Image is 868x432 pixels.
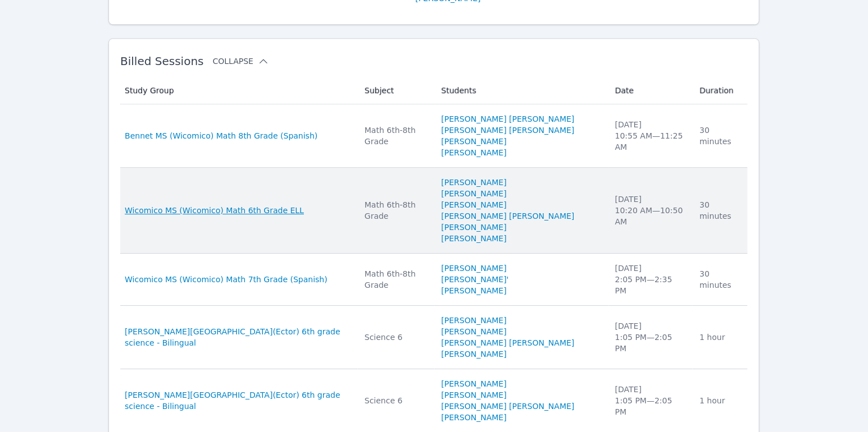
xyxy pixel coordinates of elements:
[442,147,507,158] a: [PERSON_NAME]
[442,337,575,348] a: [PERSON_NAME] [PERSON_NAME]
[120,254,748,306] tr: Wicomico MS (Wicomico) Math 7th Grade (Spanish)Math 6th-8th Grade[PERSON_NAME][PERSON_NAME]'[PERS...
[442,274,509,285] a: [PERSON_NAME]'
[699,268,740,291] div: 30 minutes
[699,395,740,406] div: 1 hour
[442,113,575,125] a: [PERSON_NAME] [PERSON_NAME]
[435,77,608,104] th: Students
[442,210,602,233] a: [PERSON_NAME] [PERSON_NAME] [PERSON_NAME]
[442,125,575,136] a: [PERSON_NAME] [PERSON_NAME]
[693,77,747,104] th: Duration
[442,285,507,296] a: [PERSON_NAME]
[442,188,507,199] a: [PERSON_NAME]
[442,263,507,274] a: [PERSON_NAME]
[608,77,693,104] th: Date
[615,194,687,227] div: [DATE] 10:20 AM — 10:50 AM
[125,326,351,348] a: [PERSON_NAME][GEOGRAPHIC_DATA](Ector) 6th grade science - Bilingual
[615,119,687,153] div: [DATE] 10:55 AM — 11:25 AM
[699,125,740,147] div: 30 minutes
[120,54,203,68] span: Billed Sessions
[125,274,328,285] a: Wicomico MS (Wicomico) Math 7th Grade (Spanish)
[442,412,507,423] a: [PERSON_NAME]
[615,384,687,417] div: [DATE] 1:05 PM — 2:05 PM
[125,389,351,412] a: [PERSON_NAME][GEOGRAPHIC_DATA](Ector) 6th grade science - Bilingual
[365,268,428,291] div: Math 6th-8th Grade
[120,104,748,168] tr: Bennet MS (Wicomico) Math 8th Grade (Spanish)Math 6th-8th Grade[PERSON_NAME] [PERSON_NAME][PERSON...
[442,177,507,188] a: [PERSON_NAME]
[125,130,317,141] a: Bennet MS (Wicomico) Math 8th Grade (Spanish)
[365,395,428,406] div: Science 6
[442,136,507,147] a: [PERSON_NAME]
[442,199,507,210] a: [PERSON_NAME]
[213,56,269,67] button: Collapse
[365,199,428,222] div: Math 6th-8th Grade
[442,401,575,412] a: [PERSON_NAME] [PERSON_NAME]
[442,326,507,337] a: [PERSON_NAME]
[615,320,687,354] div: [DATE] 1:05 PM — 2:05 PM
[358,77,435,104] th: Subject
[442,233,507,244] a: [PERSON_NAME]
[120,77,358,104] th: Study Group
[365,125,428,147] div: Math 6th-8th Grade
[120,168,748,254] tr: Wicomico MS (Wicomico) Math 6th Grade ELLMath 6th-8th Grade[PERSON_NAME][PERSON_NAME][PERSON_NAME...
[442,389,507,401] a: [PERSON_NAME]
[699,332,740,343] div: 1 hour
[442,348,507,360] a: [PERSON_NAME]
[442,315,507,326] a: [PERSON_NAME]
[615,263,687,296] div: [DATE] 2:05 PM — 2:35 PM
[120,306,748,369] tr: [PERSON_NAME][GEOGRAPHIC_DATA](Ector) 6th grade science - BilingualScience 6[PERSON_NAME][PERSON_...
[125,205,304,216] a: Wicomico MS (Wicomico) Math 6th Grade ELL
[442,378,507,389] a: [PERSON_NAME]
[699,199,740,222] div: 30 minutes
[365,332,428,343] div: Science 6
